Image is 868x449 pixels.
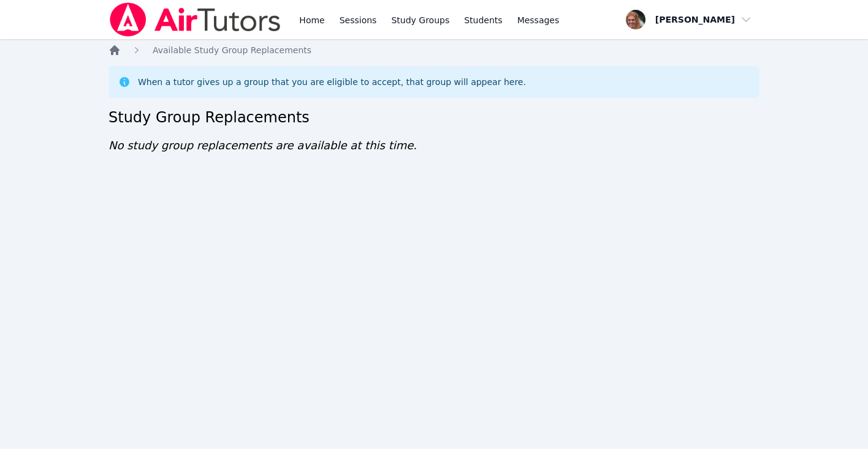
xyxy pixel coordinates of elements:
[108,108,759,127] h2: Study Group Replacements
[138,76,526,88] div: When a tutor gives up a group that you are eligible to accept, that group will appear here.
[153,45,311,55] span: Available Study Group Replacements
[108,139,417,152] span: No study group replacements are available at this time.
[153,44,311,56] a: Available Study Group Replacements
[517,14,560,26] span: Messages
[108,2,282,37] img: Air Tutors
[108,44,759,56] nav: Breadcrumb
